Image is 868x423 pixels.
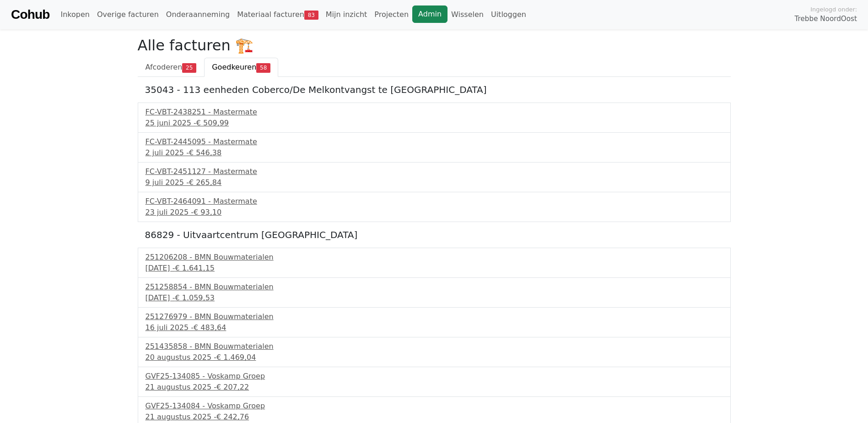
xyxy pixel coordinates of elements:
span: 83 [304,11,318,20]
a: Inkopen [57,5,93,24]
a: Goedkeuren58 [204,58,278,77]
span: € 483,64 [194,323,226,332]
div: 16 juli 2025 - [146,322,723,333]
h2: Alle facturen 🏗️ [138,37,731,54]
a: Overige facturen [93,5,162,24]
a: FC-VBT-2464091 - Mastermate23 juli 2025 -€ 93,10 [146,196,723,218]
div: 21 augustus 2025 - [146,412,723,423]
div: GVF25-134085 - Voskamp Groep [146,371,723,382]
div: 25 juni 2025 - [146,118,723,129]
a: 251206208 - BMN Bouwmaterialen[DATE] -€ 1.641,15 [146,252,723,274]
div: GVF25-134084 - Voskamp Groep [146,401,723,412]
div: FC-VBT-2438251 - Mastermate [146,107,723,118]
div: 2 juli 2025 - [146,147,723,158]
div: 21 augustus 2025 - [146,382,723,393]
div: [DATE] - [146,293,723,304]
div: 251276979 - BMN Bouwmaterialen [146,311,723,322]
a: Mijn inzicht [322,5,371,24]
a: FC-VBT-2451127 - Mastermate9 juli 2025 -€ 265,84 [146,166,723,188]
a: FC-VBT-2438251 - Mastermate25 juni 2025 -€ 509,99 [146,107,723,129]
a: FC-VBT-2445095 - Mastermate2 juli 2025 -€ 546,38 [146,136,723,158]
div: 23 juli 2025 - [146,207,723,218]
div: FC-VBT-2451127 - Mastermate [146,166,723,177]
span: € 242,76 [216,412,249,421]
span: Trebbe NoordOost [795,14,857,24]
span: 58 [256,63,270,72]
span: € 207,22 [216,383,249,391]
div: FC-VBT-2445095 - Mastermate [146,136,723,147]
a: Wisselen [447,5,487,24]
span: € 1.059,53 [175,293,215,302]
div: FC-VBT-2464091 - Mastermate [146,196,723,207]
div: [DATE] - [146,263,723,274]
a: Materiaal facturen83 [233,5,322,24]
a: 251435858 - BMN Bouwmaterialen20 augustus 2025 -€ 1.469,04 [146,341,723,363]
span: 25 [182,63,196,72]
div: 20 augustus 2025 - [146,352,723,363]
div: 251435858 - BMN Bouwmaterialen [146,341,723,352]
a: Onderaanneming [162,5,233,24]
a: GVF25-134085 - Voskamp Groep21 augustus 2025 -€ 207,22 [146,371,723,393]
a: GVF25-134084 - Voskamp Groep21 augustus 2025 -€ 242,76 [146,401,723,423]
span: € 1.469,04 [216,353,256,362]
span: € 265,84 [189,178,221,187]
span: € 509,99 [196,119,229,127]
a: Projecten [371,5,412,24]
a: 251276979 - BMN Bouwmaterialen16 juli 2025 -€ 483,64 [146,311,723,333]
div: 251258854 - BMN Bouwmaterialen [146,282,723,293]
div: 251206208 - BMN Bouwmaterialen [146,252,723,263]
span: € 93,10 [194,208,221,217]
span: Goedkeuren [212,63,256,71]
a: 251258854 - BMN Bouwmaterialen[DATE] -€ 1.059,53 [146,282,723,304]
a: Admin [412,5,447,23]
a: Cohub [11,4,49,26]
div: 9 juli 2025 - [146,177,723,188]
a: Afcoderen25 [138,58,205,77]
span: Ingelogd onder: [810,5,857,14]
span: € 546,38 [189,148,221,157]
h5: 86829 - Uitvaartcentrum [GEOGRAPHIC_DATA] [145,229,723,240]
span: Afcoderen [146,63,183,71]
h5: 35043 - 113 eenheden Coberco/De Melkontvangst te [GEOGRAPHIC_DATA] [145,84,723,95]
span: € 1.641,15 [175,264,215,272]
a: Uitloggen [487,5,530,24]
